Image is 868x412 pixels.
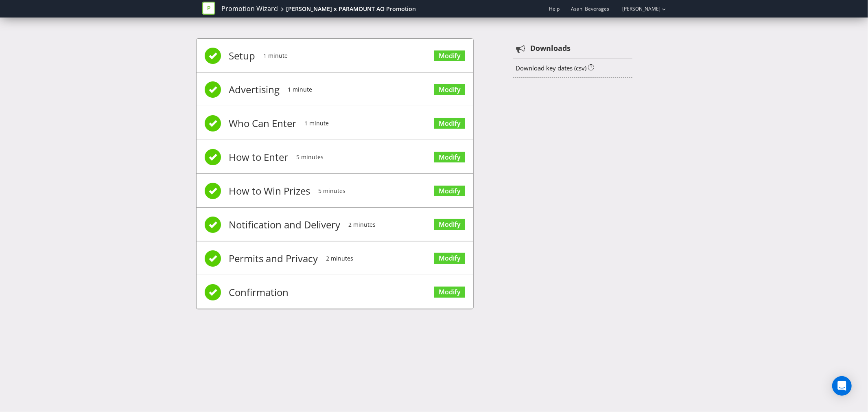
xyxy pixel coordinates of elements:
strong: Downloads [530,43,571,54]
span: 1 minute [288,73,313,106]
span: 1 minute [305,107,329,140]
a: Modify [434,152,465,163]
a: Download key dates (csv) [516,64,586,72]
a: Modify [434,186,465,197]
a: Modify [434,287,465,298]
a: Promotion Wizard [221,4,278,13]
span: Notification and Delivery [229,208,341,241]
a: [PERSON_NAME] [614,5,661,12]
span: 2 minutes [326,242,354,275]
tspan:  [516,44,525,53]
span: 5 minutes [319,175,346,207]
a: Modify [434,84,465,95]
a: Modify [434,50,465,61]
span: 5 minutes [297,141,324,173]
a: Modify [434,253,465,264]
span: Asahi Beverages [571,5,610,12]
span: Advertising [229,73,280,106]
span: 1 minute [264,39,288,72]
a: Modify [434,219,465,230]
a: Modify [434,118,465,129]
a: Help [549,5,560,12]
span: Who Can Enter [229,107,297,140]
span: Setup [229,39,256,72]
span: Permits and Privacy [229,242,318,275]
span: How to Enter [229,141,289,173]
span: Confirmation [229,276,289,309]
div: [PERSON_NAME] x PARAMOUNT AO Promotion [286,5,416,13]
span: 2 minutes [349,208,376,241]
div: Open Intercom Messenger [832,376,852,396]
span: How to Win Prizes [229,175,310,207]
